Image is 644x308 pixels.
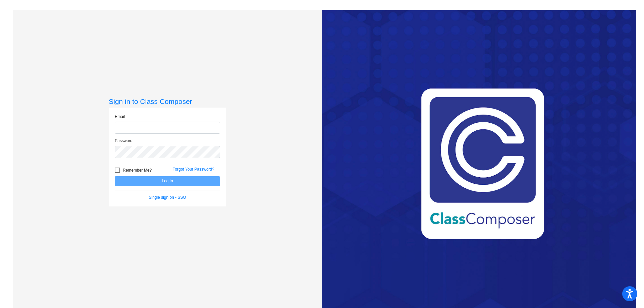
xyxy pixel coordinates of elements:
a: Forgot Your Password? [172,167,214,172]
label: Email [115,114,125,120]
span: Remember Me? [123,166,152,174]
button: Log In [115,176,220,186]
label: Password [115,138,132,144]
a: Single sign on - SSO [149,195,186,200]
h3: Sign in to Class Composer [109,97,226,106]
